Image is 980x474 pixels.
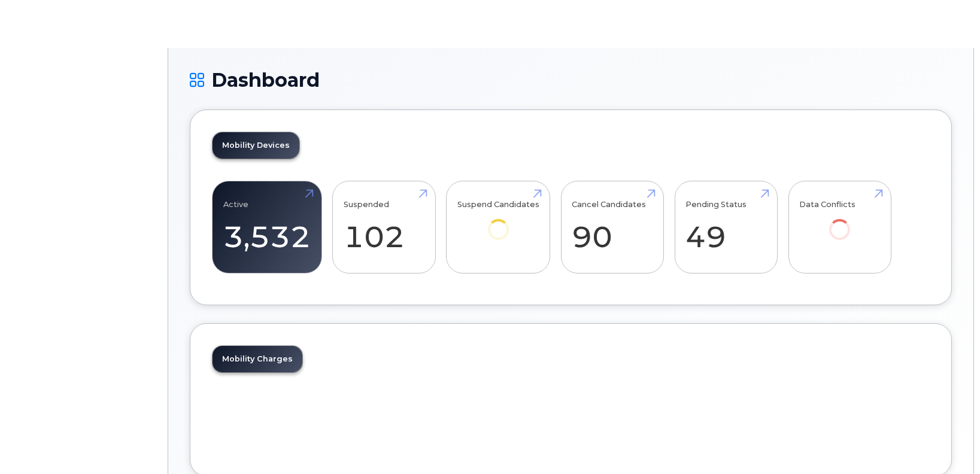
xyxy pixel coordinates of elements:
h1: Dashboard [190,69,952,90]
a: Suspend Candidates [457,188,539,257]
a: Data Conflicts [799,188,880,257]
a: Suspended 102 [344,188,424,267]
a: Mobility Charges [213,346,302,372]
a: Pending Status 49 [685,188,766,267]
a: Cancel Candidates 90 [572,188,653,267]
a: Active 3,532 [223,188,311,267]
a: Mobility Devices [213,132,299,159]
